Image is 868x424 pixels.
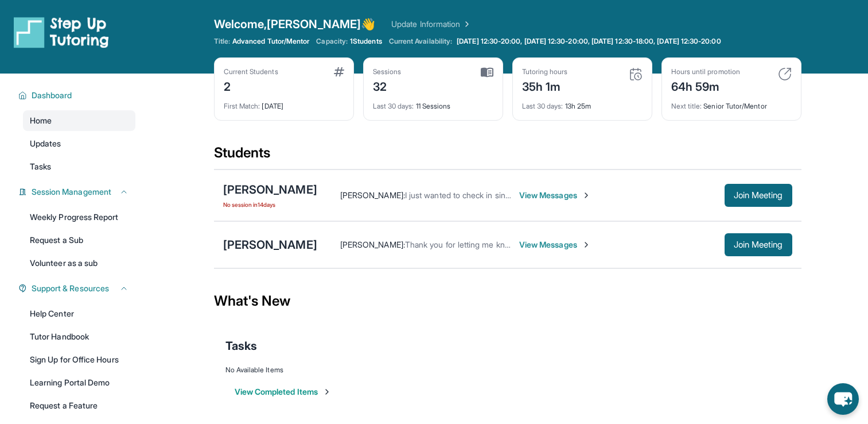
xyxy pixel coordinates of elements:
a: Help Center [23,303,135,324]
span: Next title : [671,102,702,110]
button: View Completed Items [235,386,332,398]
span: No session in 14 days [223,200,317,209]
a: Tasks [23,156,135,177]
a: Request a Sub [23,230,135,250]
img: card [629,67,643,81]
a: Weekly Progress Report [23,207,135,228]
div: 64h 59m [671,76,740,95]
button: Dashboard [27,90,129,101]
span: [DATE] 12:30-20:00, [DATE] 12:30-20:00, [DATE] 12:30-18:00, [DATE] 12:30-20:00 [457,37,721,46]
button: Join Meeting [725,184,792,207]
a: Learning Portal Demo [23,372,135,393]
div: [PERSON_NAME] [223,237,317,253]
div: [PERSON_NAME] [223,182,317,198]
img: card [481,67,493,78]
span: Tasks [30,161,51,172]
button: chat-button [827,383,859,415]
span: Capacity: [316,37,348,46]
div: Senior Tutor/Mentor [671,95,792,111]
span: Join Meeting [734,241,783,248]
div: Current Students [224,67,278,76]
span: Join Meeting [734,192,783,199]
div: 32 [373,76,402,95]
a: [DATE] 12:30-20:00, [DATE] 12:30-20:00, [DATE] 12:30-18:00, [DATE] 12:30-20:00 [454,37,723,46]
div: Students [214,144,801,169]
a: Volunteer as a sub [23,253,135,273]
span: Support & Resources [32,283,109,294]
div: 35h 1m [522,76,568,95]
span: Advanced Tutor/Mentor [232,37,309,46]
span: Session Management [32,186,111,198]
img: card [778,67,792,81]
span: View Messages [519,190,591,201]
span: [PERSON_NAME] : [340,190,405,200]
a: Updates [23,133,135,154]
div: 13h 25m [522,95,643,111]
img: Chevron-Right [582,240,591,249]
span: View Messages [519,239,591,250]
button: Session Management [27,186,129,198]
span: Last 30 days : [373,102,414,110]
span: [PERSON_NAME] : [340,240,405,249]
span: 1 Students [350,37,382,46]
a: Home [23,110,135,131]
a: Request a Feature [23,395,135,416]
a: Tutor Handbook [23,326,135,347]
div: No Available Items [225,365,790,375]
a: Update Information [391,18,472,30]
span: Current Availability: [389,37,452,46]
div: 2 [224,76,278,95]
span: First Match : [224,102,260,110]
img: Chevron Right [460,18,472,30]
div: [DATE] [224,95,344,111]
button: Support & Resources [27,283,129,294]
div: Tutoring hours [522,67,568,76]
span: Updates [30,138,61,149]
img: Chevron-Right [582,191,591,200]
span: Thank you for letting me know. That is no problem 😊 [405,240,600,249]
span: Tasks [225,338,257,354]
div: 11 Sessions [373,95,493,111]
img: logo [14,16,109,48]
span: Last 30 days : [522,102,563,110]
span: Title: [214,37,230,46]
div: Hours until promotion [671,67,740,76]
div: What's New [214,276,801,326]
span: Welcome, [PERSON_NAME] 👋 [214,16,376,32]
span: Home [30,115,52,126]
img: card [334,67,344,76]
span: Dashboard [32,90,72,101]
div: Sessions [373,67,402,76]
a: Sign Up for Office Hours [23,349,135,370]
button: Join Meeting [725,233,792,256]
